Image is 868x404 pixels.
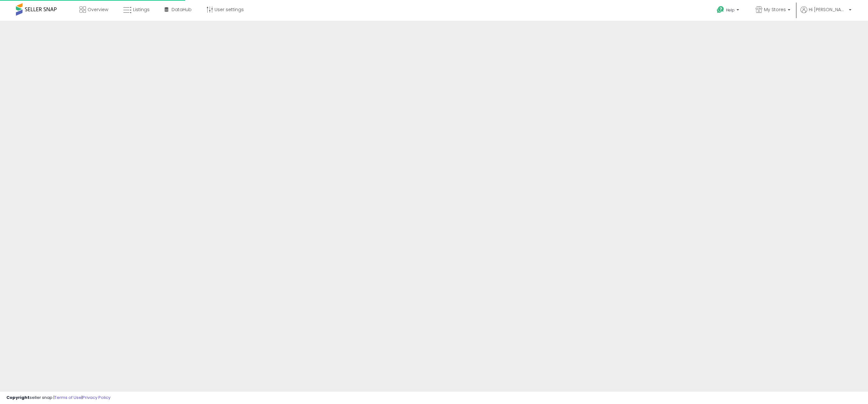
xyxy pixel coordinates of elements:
[764,6,786,13] span: My Stores
[712,1,745,21] a: Help
[716,6,724,14] i: Get Help
[809,6,847,13] span: Hi [PERSON_NAME]
[726,7,735,13] span: Help
[88,6,108,13] span: Overview
[801,6,851,21] a: Hi [PERSON_NAME]
[133,6,150,13] span: Listings
[172,6,192,13] span: DataHub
